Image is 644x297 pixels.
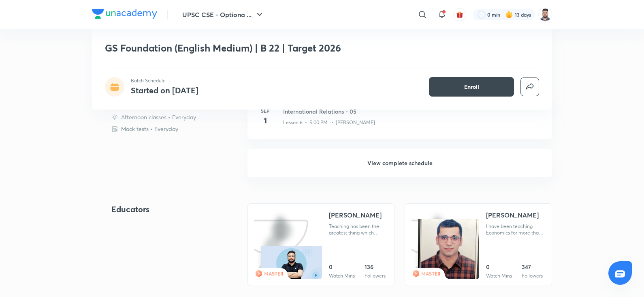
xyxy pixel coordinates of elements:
[131,85,198,96] h4: Started on [DATE]
[261,246,322,280] img: educator
[486,210,539,220] div: [PERSON_NAME]
[131,77,198,84] p: Batch Schedule
[92,9,157,19] img: Company Logo
[429,77,514,97] button: Enroll
[247,203,395,286] a: iconeducatorMASTER[PERSON_NAME]Teaching has been the greatest thing which happened to me. Have be...
[329,273,355,279] div: Watch Mins
[538,8,552,22] img: Maharaj Singh
[177,6,269,23] button: UPSC CSE - Optiona ...
[121,125,178,133] p: Mock tests • Everyday
[247,149,552,177] h6: View complete schedule
[283,107,542,116] h3: International Relations - 05
[418,219,479,280] img: educator
[453,8,466,21] button: avatar
[283,119,375,126] p: Lesson 6 • 5:00 PM • [PERSON_NAME]
[111,203,222,215] h4: Educators
[365,263,386,271] div: 136
[486,263,512,271] div: 0
[264,270,284,277] span: MASTER
[486,273,512,279] div: Watch Mins
[464,83,479,91] span: Enroll
[329,263,355,271] div: 0
[92,9,157,21] a: Company Logo
[329,223,388,236] div: Teaching has been the greatest thing which happened to me. Have been mentoring Civil Services Asp...
[505,11,513,19] img: streak
[421,270,441,277] span: MASTER
[365,273,386,279] div: Followers
[522,263,543,271] div: 347
[254,210,315,279] img: icon
[105,42,422,54] h1: GS Foundation (English Medium) | B 22 | Target 2026
[456,11,463,18] img: avatar
[412,210,472,279] img: icon
[257,107,273,114] h6: Sep
[405,203,552,286] a: iconeducatorMASTER[PERSON_NAME]I have been teaching Economics for more than 5 years now.0Watch Mi...
[486,223,545,236] div: I have been teaching Economics for more than 5 years now.
[329,210,382,220] div: [PERSON_NAME]
[247,97,552,149] a: Sep1International Relations - 05Lesson 6 • 5:00 PM • [PERSON_NAME]
[522,273,543,279] div: Followers
[121,113,196,121] p: Afternoon classes • Everyday
[257,114,273,127] h4: 1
